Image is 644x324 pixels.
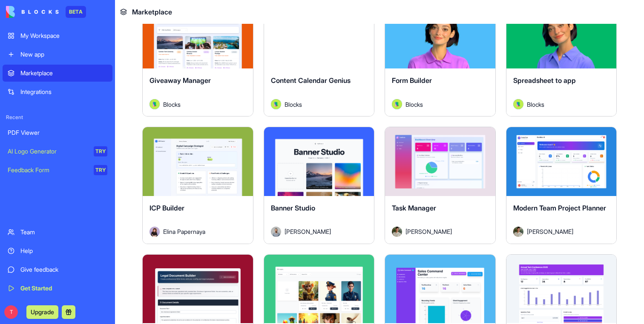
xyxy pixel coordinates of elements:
[271,99,281,109] img: Avatar
[392,76,432,85] span: Form Builder
[3,224,112,241] a: Team
[513,227,523,237] img: Avatar
[8,147,88,156] div: AI Logo Generator
[6,6,59,18] img: logo
[6,6,86,18] a: BETA
[26,307,58,316] a: Upgrade
[94,146,107,156] div: TRY
[20,50,107,59] div: New app
[20,69,107,77] div: Marketplace
[3,143,112,160] a: AI Logo GeneratorTRY
[20,284,107,293] div: Get Started
[527,100,544,109] span: Blocks
[271,204,315,212] span: Banner Studio
[8,166,88,174] div: Feedback Form
[3,46,112,63] a: New app
[527,227,573,236] span: [PERSON_NAME]
[142,127,253,244] a: ICP BuilderAvatarElina Papernaya
[513,76,576,85] span: Spreadsheet to app
[149,99,160,109] img: Avatar
[4,305,18,319] span: T
[513,204,606,212] span: Modern Team Project Planner
[285,100,302,109] span: Blocks
[3,65,112,82] a: Marketplace
[392,204,436,212] span: Task Manager
[3,162,112,179] a: Feedback FormTRY
[506,127,617,244] a: Modern Team Project PlannerAvatar[PERSON_NAME]
[385,127,496,244] a: Task ManagerAvatar[PERSON_NAME]
[149,204,184,212] span: ICP Builder
[20,265,107,274] div: Give feedback
[405,100,423,109] span: Blocks
[392,227,402,237] img: Avatar
[3,83,112,100] a: Integrations
[285,227,331,236] span: [PERSON_NAME]
[20,247,107,255] div: Help
[3,280,112,297] a: Get Started
[8,128,107,137] div: PDF Viewer
[20,31,107,40] div: My Workspace
[271,76,351,85] span: Content Calendar Genius
[149,227,160,237] img: Avatar
[3,242,112,259] a: Help
[405,227,452,236] span: [PERSON_NAME]
[163,227,205,236] span: Elina Papernaya
[264,127,375,244] a: Banner StudioAvatar[PERSON_NAME]
[271,227,281,237] img: Avatar
[94,165,107,175] div: TRY
[3,114,112,121] span: Recent
[20,228,107,236] div: Team
[392,99,402,109] img: Avatar
[26,305,58,319] button: Upgrade
[3,27,112,44] a: My Workspace
[513,99,523,109] img: Avatar
[3,124,112,141] a: PDF Viewer
[163,100,181,109] span: Blocks
[132,7,172,17] span: Marketplace
[66,6,86,18] div: BETA
[20,88,107,96] div: Integrations
[149,76,211,85] span: Giveaway Manager
[3,261,112,278] a: Give feedback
